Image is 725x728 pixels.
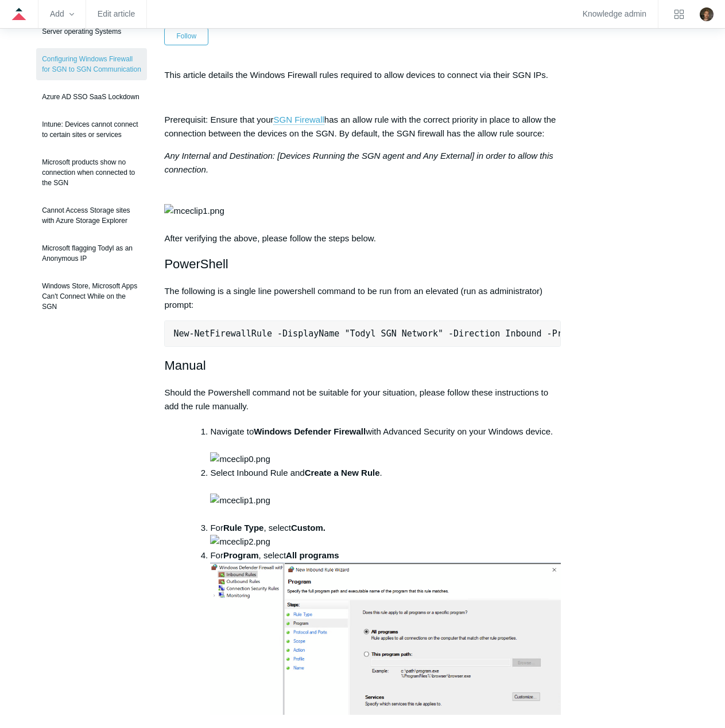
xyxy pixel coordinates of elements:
[36,199,147,232] a: Cannot Access Storage sites with Azure Storage Explorer
[164,151,553,174] em: Any Internal and Destination: [Devices Running the SGN agent and Any External] in order to allow ...
[98,11,135,17] a: Edit article
[36,48,147,80] a: Configuring Windows Firewall for SGN to SGN Communication
[583,11,646,17] a: Knowledge admin
[210,425,560,466] li: Navigate to with Advanced Security on your Windows device.
[164,355,560,375] h2: Manual
[210,466,560,521] li: Select Inbound Rule and .
[700,7,714,21] zd-hc-trigger: Click your profile icon to open the profile menu
[223,523,264,533] strong: Rule Type
[164,204,224,218] img: mceclip1.png
[164,28,208,45] button: Follow Article
[164,113,560,140] p: Prerequisit: Ensure that your has an allow rule with the correct priority in place to allow the c...
[273,115,324,125] a: SGN Firewall
[210,452,270,466] img: mceclip0.png
[164,68,560,82] p: This article details the Windows Firewall rules required to allow devices to connect via their SG...
[164,386,560,413] p: Should the Powershell command not be suitable for your situation, please follow these instruction...
[36,151,147,194] a: Microsoft products show no connection when connected to the SGN
[223,550,259,560] strong: Program
[210,521,560,549] li: For , select
[164,149,560,245] p: After verifying the above, please follow the steps below.
[36,113,147,146] a: Intune: Devices cannot connect to certain sites or services
[164,254,560,274] h2: PowerShell
[254,426,366,436] strong: Windows Defender Firewall
[164,284,560,312] p: The following is a single line powershell command to be run from an elevated (run as administrato...
[305,468,380,477] strong: Create a New Rule
[291,523,325,533] strong: Custom.
[164,320,560,347] pre: New-NetFirewallRule -DisplayName "Todyl SGN Network" -Direction Inbound -Program Any -LocalAddres...
[286,550,339,560] strong: All programs
[36,275,147,318] a: Windows Store, Microsoft Apps Can't Connect While on the SGN
[210,494,270,507] img: mceclip1.png
[700,7,714,21] img: user avatar
[36,86,147,108] a: Azure AD SSO SaaS Lockdown
[36,237,147,269] a: Microsoft flagging Todyl as an Anonymous IP
[210,535,270,549] img: mceclip2.png
[50,11,74,17] zd-hc-trigger: Add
